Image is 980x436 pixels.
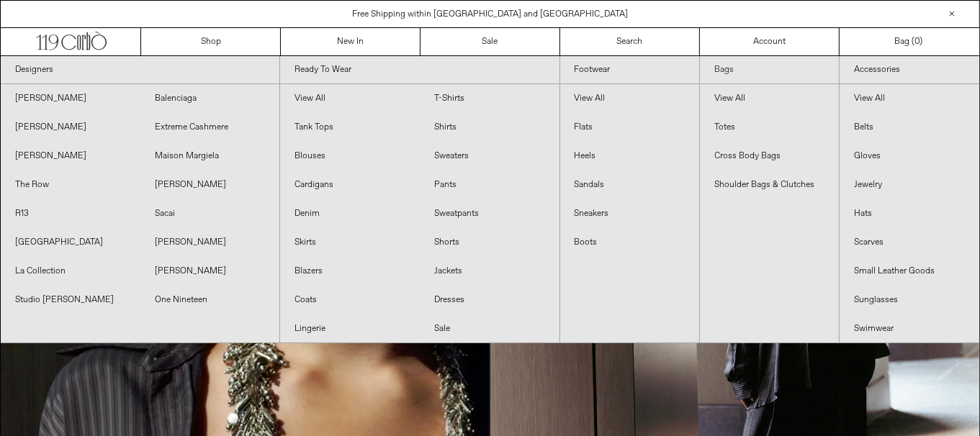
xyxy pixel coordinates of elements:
[420,286,559,314] a: Dresses
[420,142,559,171] a: Sweaters
[420,171,559,199] a: Pants
[700,28,840,55] a: Account
[140,84,280,113] a: Balenciaga
[840,314,979,343] a: Swimwear
[420,113,559,142] a: Shirts
[280,113,420,142] a: Tank Tops
[280,314,420,343] a: Lingerie
[560,28,700,55] a: Search
[1,199,140,228] a: R13
[840,257,979,286] a: Small Leather Goods
[840,228,979,257] a: Scarves
[915,36,920,47] span: 0
[700,84,839,113] a: View All
[281,28,421,55] a: New In
[840,199,979,228] a: Hats
[420,199,559,228] a: Sweatpants
[840,56,979,84] a: Accessories
[700,56,839,84] a: Bags
[420,257,559,286] a: Jackets
[420,314,559,343] a: Sale
[280,171,420,199] a: Cardigans
[140,286,280,314] a: One Nineteen
[1,286,140,314] a: Studio [PERSON_NAME]
[840,113,979,142] a: Belts
[420,228,559,257] a: Shorts
[840,28,979,55] a: Bag ()
[280,286,420,314] a: Coats
[560,228,699,257] a: Boots
[421,28,560,55] a: Sale
[353,9,629,20] a: Free Shipping within [GEOGRAPHIC_DATA] and [GEOGRAPHIC_DATA]
[700,142,839,171] a: Cross Body Bags
[280,56,559,84] a: Ready To Wear
[280,84,420,113] a: View All
[1,257,140,286] a: La Collection
[280,228,420,257] a: Skirts
[560,199,699,228] a: Sneakers
[1,171,140,199] a: The Row
[840,171,979,199] a: Jewelry
[140,171,280,199] a: [PERSON_NAME]
[560,171,699,199] a: Sandals
[840,286,979,314] a: Sunglasses
[140,257,280,286] a: [PERSON_NAME]
[915,35,923,48] span: )
[1,84,140,113] a: [PERSON_NAME]
[700,113,839,142] a: Totes
[140,228,280,257] a: [PERSON_NAME]
[560,56,699,84] a: Footwear
[420,84,559,113] a: T-Shirts
[280,142,420,171] a: Blouses
[560,84,699,113] a: View All
[280,199,420,228] a: Denim
[700,171,839,199] a: Shoulder Bags & Clutches
[840,142,979,171] a: Gloves
[140,142,280,171] a: Maison Margiela
[141,28,281,55] a: Shop
[560,113,699,142] a: Flats
[560,142,699,171] a: Heels
[1,113,140,142] a: [PERSON_NAME]
[1,228,140,257] a: [GEOGRAPHIC_DATA]
[140,199,280,228] a: Sacai
[140,113,280,142] a: Extreme Cashmere
[1,142,140,171] a: [PERSON_NAME]
[1,56,279,84] a: Designers
[280,257,420,286] a: Blazers
[840,84,979,113] a: View All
